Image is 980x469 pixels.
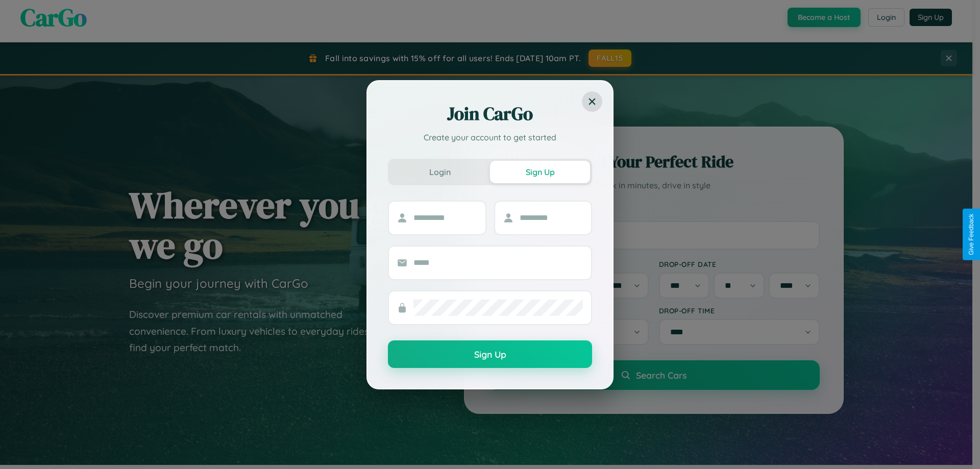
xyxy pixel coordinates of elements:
[490,161,590,183] button: Sign Up
[968,214,975,255] div: Give Feedback
[390,161,490,183] button: Login
[388,102,592,126] h2: Join CarGo
[388,340,592,368] button: Sign Up
[388,131,592,143] p: Create your account to get started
